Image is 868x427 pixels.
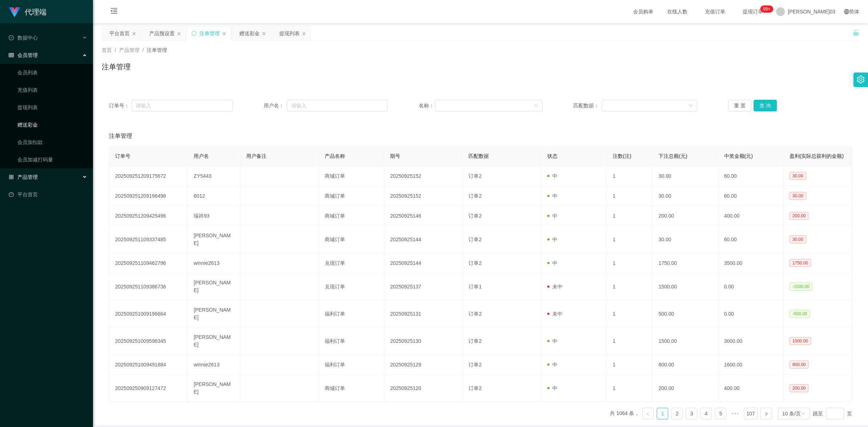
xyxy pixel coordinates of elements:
[790,283,812,291] span: -1500.00
[552,260,557,266] font: 中
[319,166,384,186] td: 商城订单
[607,273,653,300] td: 1
[384,253,463,273] td: 20250925144
[547,153,557,159] span: 状态
[653,226,718,253] td: 30.00
[718,355,784,375] td: 1600.00
[319,355,384,375] td: 福利订单
[119,47,139,53] span: 产品管理
[469,193,482,199] span: 订单2
[469,284,482,290] span: 订单1
[319,226,384,253] td: 商城订单
[390,153,400,159] span: 期号
[646,412,650,416] i: 图标：左
[729,408,741,419] span: •••
[131,100,233,111] input: 请输入
[384,355,463,375] td: 20250925129
[607,166,653,186] td: 1
[319,375,384,402] td: 商城订单
[177,32,181,36] i: 图标： 关闭
[607,328,653,355] td: 1
[552,311,563,317] font: 未中
[109,253,188,273] td: 202509251109462796
[147,47,167,53] span: 注单管理
[188,328,240,355] td: [PERSON_NAME]
[764,412,768,416] i: 图标： 右
[782,408,801,419] div: 10 条/页
[653,206,718,226] td: 200.00
[109,355,188,375] td: 202509251009491884
[109,102,131,110] span: 订单号：
[754,100,777,111] button: 查 询
[653,186,718,206] td: 30.00
[188,226,240,253] td: [PERSON_NAME]
[552,173,557,179] font: 中
[319,186,384,206] td: 商城订单
[188,355,240,375] td: winnie2613
[25,0,46,24] h1: 代理端
[790,384,809,392] span: 200.00
[534,103,538,108] i: 图标： 向下
[109,26,130,40] div: 平台首页
[109,300,188,328] td: 202509251009196664
[319,273,384,300] td: 兑现订单
[109,206,188,226] td: 202509251209425496
[642,408,654,419] li: 上一页
[319,206,384,226] td: 商城订单
[552,193,557,199] font: 中
[188,375,240,402] td: [PERSON_NAME]
[188,300,240,328] td: [PERSON_NAME]
[790,310,810,318] span: -500.00
[188,253,240,273] td: winnie2613
[790,259,811,267] span: 1750.00
[109,375,188,402] td: 202509250909127472
[222,32,226,36] i: 图标： 关闭
[610,408,639,419] li: 共 1064 条，
[813,408,852,419] div: 跳至 页
[469,213,482,219] span: 订单2
[653,355,718,375] td: 800.00
[188,186,240,206] td: 6012
[686,408,697,419] a: 3
[718,166,784,186] td: 60.00
[790,337,811,345] span: 1500.00
[718,253,784,273] td: 3500.00
[718,273,784,300] td: 0.00
[194,153,209,159] span: 用户名
[671,408,683,419] li: 2
[9,35,14,40] i: 图标： check-circle-o
[279,26,300,40] div: 提现列表
[760,5,773,13] sup: 1207
[689,103,693,108] i: 图标： 向下
[109,226,188,253] td: 202509251109337485
[718,300,784,328] td: 0.00
[384,328,463,355] td: 20250925130
[17,118,87,132] a: 赠送彩金
[188,166,240,186] td: ZY5443
[109,186,188,206] td: 202509251209196498
[109,273,188,300] td: 202509251109386736
[115,47,116,53] span: /
[384,206,463,226] td: 20250925146
[724,153,753,159] span: 中奖金额(元)
[718,206,784,226] td: 400.00
[384,375,463,402] td: 20250925120
[849,9,859,15] font: 简体
[188,273,240,300] td: [PERSON_NAME]
[672,408,682,419] a: 2
[384,226,463,253] td: 20250925144
[188,206,240,226] td: 瑞祥93
[109,166,188,186] td: 202509251209175672
[191,31,196,36] i: 图标： 同步
[743,9,763,15] font: 提现订单
[700,408,712,419] li: 4
[469,173,482,179] span: 订单2
[718,328,784,355] td: 3000.00
[17,174,38,180] font: 产品管理
[287,100,388,111] input: 请输入
[17,83,87,97] a: 充值列表
[715,408,726,419] a: 5
[705,9,725,15] font: 充值订单
[469,338,482,344] span: 订单2
[686,408,697,419] li: 3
